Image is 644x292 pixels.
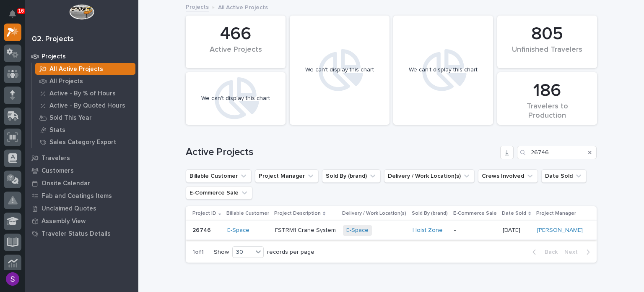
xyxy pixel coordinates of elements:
div: 30 [233,248,253,257]
p: Sold This Year [49,114,92,122]
a: [PERSON_NAME] [537,227,583,234]
a: Traveler Status Details [25,227,138,240]
a: Customers [25,164,138,177]
button: Back [526,248,561,256]
p: 16 [18,8,24,14]
button: Date Sold [541,169,587,183]
p: All Projects [49,78,83,85]
div: We can't display this chart [305,66,374,74]
p: Project Manager [536,209,576,218]
span: Next [564,248,583,256]
p: Date Sold [502,209,526,218]
tr: 2674626746 E-Space FSTRM1 Crane SystemE-Space Hoist Zone -[DATE][PERSON_NAME] [186,221,597,240]
a: Projects [186,2,209,11]
div: Unfinished Travelers [512,45,583,63]
p: All Active Projects [49,66,103,73]
div: Active Projects [200,45,271,63]
p: Active - By Quoted Hours [49,102,125,110]
button: Next [561,248,597,256]
a: Fab and Coatings Items [25,189,138,202]
div: We can't display this chart [409,66,478,74]
p: Delivery / Work Location(s) [342,209,406,218]
button: Billable Customer [186,169,252,183]
p: Fab and Coatings Items [42,192,112,200]
p: Billable Customer [226,209,269,218]
a: Hoist Zone [413,227,443,234]
p: Active - By % of Hours [49,90,116,97]
button: E-Commerce Sale [186,186,252,200]
a: Travelers [25,152,138,164]
p: Onsite Calendar [42,180,90,187]
p: records per page [267,249,314,256]
div: 805 [512,24,583,45]
input: Search [517,146,597,159]
a: Active - By Quoted Hours [32,100,138,111]
a: Sales Category Export [32,136,138,148]
p: - [454,227,496,234]
span: Back [540,248,558,256]
p: 26746 [192,225,213,234]
h1: Active Projects [186,146,497,158]
p: Traveler Status Details [42,230,111,238]
p: Unclaimed Quotes [42,205,96,213]
button: Delivery / Work Location(s) [384,169,475,183]
p: E-Commerce Sale [453,209,497,218]
a: E-Space [227,227,249,234]
div: We can't display this chart [201,95,270,102]
a: Active - By % of Hours [32,87,138,99]
p: FSTRM1 Crane System [275,227,336,234]
button: Project Manager [255,169,319,183]
button: Sold By (brand) [322,169,381,183]
p: All Active Projects [218,2,268,11]
div: 02. Projects [32,35,74,44]
p: 1 of 1 [186,242,210,263]
p: Sold By (brand) [412,209,448,218]
a: Assembly View [25,215,138,227]
img: Workspace Logo [69,4,94,20]
div: 466 [200,24,271,45]
p: Project ID [192,209,216,218]
p: Assembly View [42,218,86,225]
a: Stats [32,124,138,136]
div: 186 [512,80,583,101]
a: Unclaimed Quotes [25,202,138,215]
p: Travelers [42,155,70,162]
button: users-avatar [4,270,21,288]
a: All Active Projects [32,63,138,75]
div: Notifications16 [10,10,21,24]
a: Sold This Year [32,112,138,124]
a: E-Space [346,227,369,234]
p: Show [214,249,229,256]
div: Travelers to Production [512,102,583,120]
p: Customers [42,167,74,175]
button: Notifications [4,5,21,23]
a: Onsite Calendar [25,177,138,189]
a: All Projects [32,75,138,87]
p: Sales Category Export [49,139,116,146]
p: Project Description [274,209,321,218]
button: Crews Involved [478,169,538,183]
p: [DATE] [503,227,530,234]
a: Projects [25,50,138,63]
p: Stats [49,126,65,134]
p: Projects [42,53,66,61]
